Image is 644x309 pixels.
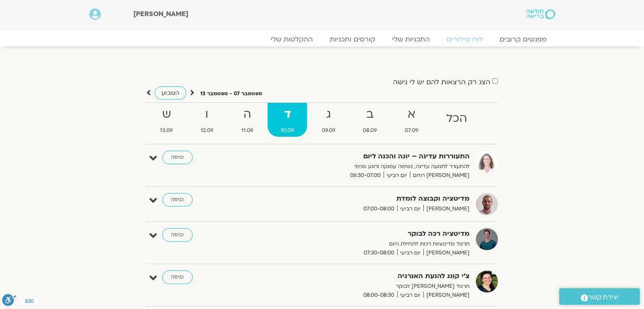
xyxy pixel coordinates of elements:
[89,35,555,44] nav: Menu
[384,35,438,44] a: התכניות שלי
[360,291,397,300] span: 08:00-08:30
[162,228,193,242] a: כניסה
[397,248,423,257] span: יום רביעי
[262,162,470,171] p: להתעורר לתנועה עדינה, נשימה עמוקה ורוגע פנימי
[433,109,480,128] strong: הכל
[188,105,227,124] strong: ו
[392,126,431,135] span: 07.09
[410,171,470,180] span: [PERSON_NAME] רוחם
[350,105,390,124] strong: ב
[350,103,390,137] a: ב08.09
[588,292,619,303] span: יצירת קשר
[188,103,227,137] a: ו12.09
[228,103,266,137] a: ה11.09
[162,270,193,284] a: כניסה
[384,171,410,180] span: יום רביעי
[147,105,186,124] strong: ש
[360,204,397,213] span: 07:00-08:00
[361,248,397,257] span: 07:30-08:00
[347,171,384,180] span: 06:30-07:00
[133,9,188,19] span: [PERSON_NAME]
[262,282,470,291] p: תרגול [PERSON_NAME] לבוקר
[262,35,321,44] a: ההקלטות שלי
[262,270,470,282] strong: צ'י קונג להנעת האנרגיה
[309,126,348,135] span: 09.09
[262,228,470,240] strong: מדיטציה רכה לבוקר
[262,240,470,248] p: תרגול מדיטציות רכות לתחילת היום
[268,126,307,135] span: 10.09
[433,103,480,137] a: הכל
[559,288,640,305] a: יצירת קשר
[423,204,470,213] span: [PERSON_NAME]
[162,193,193,207] a: כניסה
[309,105,348,124] strong: ג
[147,103,186,137] a: ש13.09
[228,126,266,135] span: 11.09
[321,35,384,44] a: קורסים ותכניות
[397,204,423,213] span: יום רביעי
[350,126,390,135] span: 08.09
[228,105,266,124] strong: ה
[392,103,431,137] a: א07.09
[392,105,431,124] strong: א
[393,78,490,86] label: הצג רק הרצאות להם יש לי גישה
[397,291,423,300] span: יום רביעי
[188,126,227,135] span: 12.09
[161,89,180,97] span: השבוע
[438,35,491,44] a: לוח שידורים
[491,35,555,44] a: מפגשים קרובים
[423,291,470,300] span: [PERSON_NAME]
[147,126,186,135] span: 13.09
[200,89,262,98] p: ספטמבר 07 - ספטמבר 13
[268,105,307,124] strong: ד
[309,103,348,137] a: ג09.09
[262,151,470,162] strong: התעוררות עדינה – יוגה והכנה ליום
[262,193,470,204] strong: מדיטציה וקבוצה לומדת
[155,86,186,99] a: השבוע
[268,103,307,137] a: ד10.09
[162,151,193,164] a: כניסה
[423,248,470,257] span: [PERSON_NAME]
